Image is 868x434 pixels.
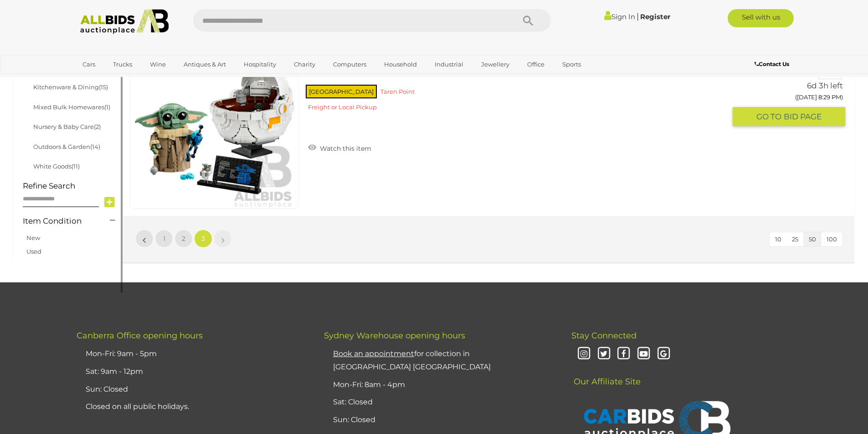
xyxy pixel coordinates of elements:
[756,112,784,122] span: GO TO
[107,57,138,72] a: Trucks
[733,107,845,127] button: GO TOBID PAGE
[104,103,110,111] span: (1)
[331,376,549,394] li: Mon-Fri: 8am - 4pm
[77,57,101,72] a: Cars
[327,57,372,72] a: Computers
[306,141,374,154] a: Watch this item
[33,83,108,91] a: Kitchenware & Dining(15)
[775,235,781,243] span: 10
[135,49,294,209] img: 54574-14a.jpeg
[77,72,153,87] a: [GEOGRAPHIC_DATA]
[809,235,816,243] span: 50
[331,393,549,411] li: Sat: Closed
[556,57,587,72] a: Sports
[201,235,205,243] span: 3
[770,232,787,246] button: 10
[182,235,185,243] span: 2
[72,163,80,170] span: (11)
[656,346,672,362] i: Google
[576,346,592,362] i: Instagram
[571,331,637,341] span: Stay Connected
[604,12,635,21] a: Sign In
[313,49,725,118] a: LEGO Star Wars (75403) - ORP $119.99 54574-14 [GEOGRAPHIC_DATA] Taren Point Freight or Local Pickup
[318,144,371,153] span: Watch this item
[636,346,652,362] i: Youtube
[23,182,120,190] h4: Refine Search
[755,59,791,69] a: Contact Us
[144,57,172,72] a: Wine
[640,12,670,21] a: Register
[821,232,842,246] button: 100
[194,230,212,248] a: 3
[505,9,551,32] button: Search
[94,123,101,130] span: (2)
[178,57,232,72] a: Antiques & Art
[33,123,101,130] a: Nursery & Baby Care(2)
[75,9,174,34] img: Allbids.com.au
[175,230,193,248] a: 2
[77,331,203,341] span: Canberra Office opening hours
[83,345,301,363] li: Mon-Fri: 9am - 5pm
[83,381,301,398] li: Sun: Closed
[333,349,414,358] u: Book an appointment
[521,57,550,72] a: Office
[214,230,232,248] a: »
[331,411,549,429] li: Sun: Closed
[33,103,110,111] a: Mixed Bulk Homewares(1)
[792,235,798,243] span: 25
[616,346,632,362] i: Facebook
[755,61,789,67] b: Contact Us
[99,83,108,91] span: (15)
[728,9,794,27] a: Sell with us
[135,230,154,248] a: «
[155,230,173,248] a: 1
[637,11,639,21] span: |
[238,57,282,72] a: Hospitality
[26,234,40,241] a: New
[83,363,301,381] li: Sat: 9am - 12pm
[33,163,80,170] a: White Goods(11)
[90,143,100,150] span: (14)
[596,346,612,362] i: Twitter
[786,232,804,246] button: 25
[740,49,845,127] a: $34 NMK 6d 3h left ([DATE] 8:29 PM) GO TOBID PAGE
[378,57,423,72] a: Household
[803,232,822,246] button: 50
[26,248,41,255] a: Used
[475,57,515,72] a: Jewellery
[23,217,96,225] h4: Item Condition
[784,112,822,122] span: BID PAGE
[429,57,469,72] a: Industrial
[33,143,100,150] a: Outdoors & Garden(14)
[163,235,165,243] span: 1
[827,235,837,243] span: 100
[83,398,301,416] li: Closed on all public holidays.
[288,57,321,72] a: Charity
[333,349,491,371] a: Book an appointmentfor collection in [GEOGRAPHIC_DATA] [GEOGRAPHIC_DATA]
[324,331,465,341] span: Sydney Warehouse opening hours
[571,363,641,387] span: Our Affiliate Site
